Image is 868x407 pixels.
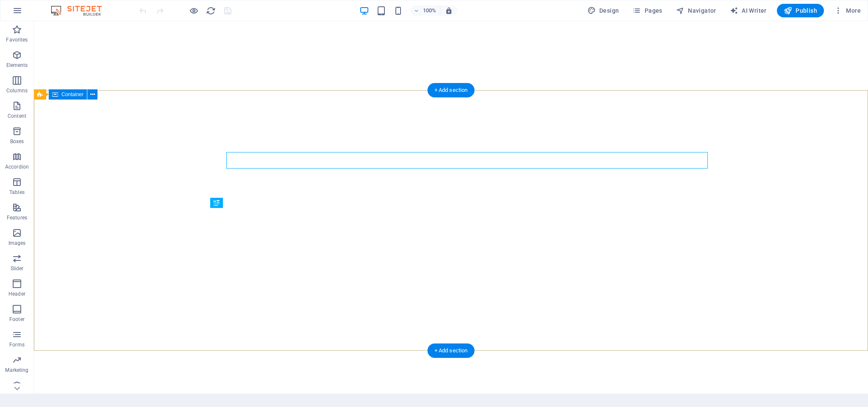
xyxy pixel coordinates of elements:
div: + Add section [428,343,475,358]
button: Pages [629,4,665,17]
p: Columns [6,87,28,94]
p: Marketing [5,367,28,374]
p: Favorites [6,36,28,43]
p: Images [8,240,26,246]
h6: 100% [423,6,437,16]
p: Features [7,214,27,221]
span: Publish [784,6,817,15]
div: Design (Ctrl+Alt+Y) [584,4,623,17]
p: Header [8,291,25,297]
button: Navigator [673,4,720,17]
img: Editor Logo [49,6,112,16]
button: More [831,4,864,17]
p: Accordion [5,163,29,170]
span: AI Writer [730,6,767,15]
p: Tables [9,189,25,196]
span: Pages [632,6,662,15]
button: Publish [777,4,824,17]
p: Elements [6,62,28,69]
p: Boxes [10,138,24,145]
button: Click here to leave preview mode and continue editing [189,6,199,16]
span: Container [61,92,83,97]
span: Navigator [676,6,716,15]
span: More [834,6,861,15]
span: Design [587,6,619,15]
button: reload [206,6,216,16]
button: 100% [410,6,440,16]
p: Slider [11,265,24,272]
button: AI Writer [726,4,770,17]
div: + Add section [428,83,475,97]
i: On resize automatically adjust zoom level to fit chosen device. [445,7,453,14]
button: Design [584,4,623,17]
p: Footer [9,316,25,323]
p: Content [8,113,26,119]
p: Forms [9,341,25,348]
i: Reload page [206,6,216,16]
